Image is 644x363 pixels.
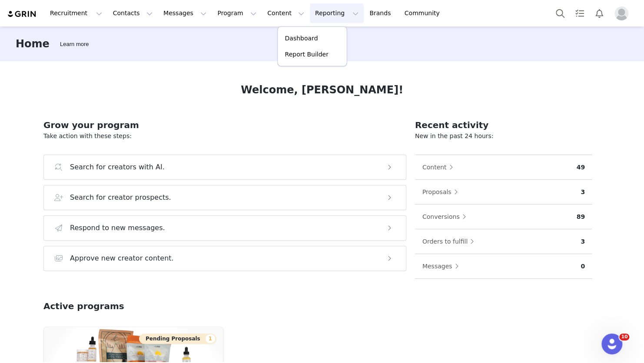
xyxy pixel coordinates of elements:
h3: Search for creator prospects. [70,192,171,203]
button: Search for creators with AI. [43,155,406,180]
p: 3 [581,188,585,197]
p: New in the past 24 hours: [415,132,592,141]
p: Take action with these steps: [43,132,406,141]
button: Content [262,3,309,23]
button: Orders to fulfill [422,234,478,248]
h2: Recent activity [415,119,592,132]
p: 49 [577,163,585,172]
a: Brands [364,3,398,23]
span: 10 [619,333,629,340]
img: placeholder-profile.jpg [614,7,628,20]
h1: Welcome, [PERSON_NAME]! [241,82,403,98]
button: Program [212,3,262,23]
button: Proposals [422,185,462,199]
p: Report Builder [285,50,328,59]
p: Dashboard [285,34,318,43]
a: Community [399,3,449,23]
button: Profile [609,7,637,20]
p: 3 [581,237,585,246]
button: Search for creator prospects. [43,185,406,210]
button: Messages [422,259,463,273]
iframe: Intercom live chat [601,333,622,354]
h2: Active programs [43,300,124,313]
p: 0 [581,262,585,271]
a: Tasks [570,3,589,23]
button: Messages [158,3,212,23]
button: Contacts [108,3,158,23]
button: Conversions [422,210,471,224]
button: Respond to new messages. [43,215,406,241]
img: grin logo [7,10,37,18]
p: 89 [577,212,585,221]
button: Recruitment [45,3,107,23]
h3: Home [16,36,50,52]
h3: Respond to new messages. [70,223,165,233]
h2: Grow your program [43,119,406,132]
button: Approve new creator content. [43,246,406,271]
button: Search [551,3,570,23]
h3: Search for creators with AI. [70,162,165,172]
button: Content [422,160,458,174]
h3: Approve new creator content. [70,253,174,264]
button: Pending Proposals1 [139,333,216,344]
div: Tooltip anchor [58,40,90,49]
button: Reporting [310,3,364,23]
button: Notifications [590,3,609,23]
